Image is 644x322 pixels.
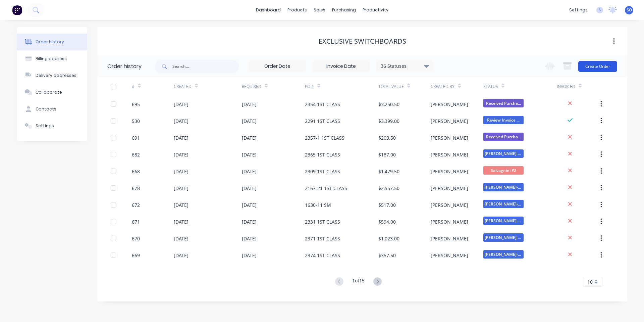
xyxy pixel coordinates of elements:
div: 669 [132,252,140,259]
div: [PERSON_NAME] [431,185,468,192]
div: $1,479.50 [378,168,399,175]
div: [DATE] [242,118,257,125]
div: 682 [132,151,140,158]
div: Status [483,84,498,90]
div: Delivery addresses [36,73,76,79]
button: Contacts [17,101,87,118]
div: purchasing [329,5,359,15]
div: [DATE] [242,101,257,108]
div: [PERSON_NAME] [431,118,468,125]
div: 691 [132,134,140,141]
div: [DATE] [174,118,189,125]
div: PO # [305,84,314,90]
span: [PERSON_NAME]-Power C5 [483,250,524,259]
div: Created By [431,84,454,90]
span: 10 [587,278,593,285]
div: Contacts [36,106,56,112]
div: 2167-21 1ST CLASS [305,185,347,192]
div: Required [242,84,261,90]
div: $594.00 [378,218,396,225]
div: [DATE] [174,218,189,225]
div: Invoiced [557,77,599,96]
div: Collaborate [36,89,62,95]
div: Created [174,77,242,96]
div: $517.00 [378,201,396,209]
button: Create Order [578,61,617,72]
button: Order history [17,34,87,50]
div: 2291 1ST CLASS [305,118,340,125]
input: Order Date [249,61,306,72]
div: [PERSON_NAME] [431,218,468,225]
div: [DATE] [242,201,257,209]
div: 670 [132,235,140,242]
div: [DATE] [174,235,189,242]
div: $1,023.00 [378,235,399,242]
div: Exclusive Switchboards [319,37,406,45]
div: 695 [132,101,140,108]
span: Salvagnini P2 [483,166,524,175]
span: [PERSON_NAME]-Power C5 [483,149,524,158]
div: [DATE] [174,201,189,209]
div: [DATE] [174,185,189,192]
div: 2331 1ST CLASS [305,218,340,225]
img: Factory [12,5,22,15]
div: # [132,84,135,90]
div: Created [174,84,192,90]
div: products [284,5,310,15]
div: [DATE] [242,185,257,192]
div: [DATE] [242,235,257,242]
div: 1630-11 SM [305,201,331,209]
div: Order history [107,62,142,71]
div: [PERSON_NAME] [431,168,468,175]
div: 2371 1ST CLASS [305,235,340,242]
div: [DATE] [242,168,257,175]
div: Required [242,77,305,96]
div: 671 [132,218,140,225]
div: PO # [305,77,378,96]
div: [DATE] [174,252,189,259]
div: [DATE] [174,101,189,108]
span: [PERSON_NAME]-Power C5 [483,183,524,191]
div: $2,557.50 [378,185,399,192]
div: # [132,77,174,96]
div: 2309 1ST CLASS [305,168,340,175]
div: 678 [132,185,140,192]
div: sales [310,5,329,15]
button: Collaborate [17,84,87,101]
div: Created By [431,77,483,96]
div: [PERSON_NAME] [431,101,468,108]
div: [DATE] [174,134,189,141]
span: [PERSON_NAME]-Power C5 [483,200,524,208]
div: $3,250.50 [378,101,399,108]
div: 530 [132,118,140,125]
div: Invoiced [557,84,575,90]
button: Settings [17,118,87,134]
span: [PERSON_NAME]-Power C5 [483,233,524,242]
div: Settings [36,123,54,129]
span: Review Invoice ... [483,116,524,124]
button: Billing address [17,50,87,67]
div: Total Value [378,77,431,96]
div: 2365 1ST CLASS [305,151,340,158]
div: productivity [359,5,392,15]
div: 2354 1ST CLASS [305,101,340,108]
div: [DATE] [242,218,257,225]
div: 2357-1 1ST CLASS [305,134,344,141]
div: [DATE] [174,151,189,158]
div: [PERSON_NAME] [431,201,468,209]
button: Delivery addresses [17,67,87,84]
div: [PERSON_NAME] [431,252,468,259]
div: 672 [132,201,140,209]
div: [PERSON_NAME] [431,151,468,158]
div: [DATE] [174,168,189,175]
div: 668 [132,168,140,175]
div: [DATE] [242,252,257,259]
div: settings [566,5,591,15]
div: [PERSON_NAME] [431,134,468,141]
a: dashboard [253,5,284,15]
div: [DATE] [242,151,257,158]
div: 36 Statuses [377,62,433,70]
span: Received Purcha... [483,133,524,141]
div: Order history [36,39,64,45]
div: $187.00 [378,151,396,158]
